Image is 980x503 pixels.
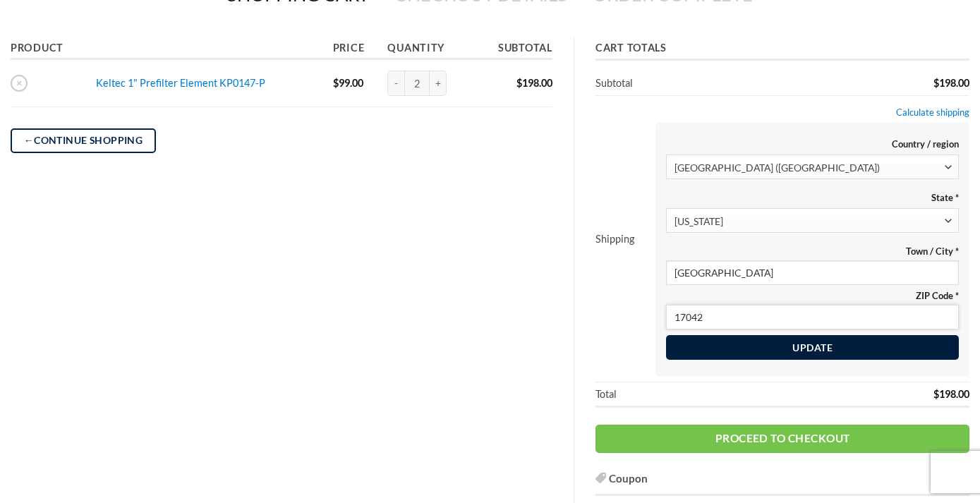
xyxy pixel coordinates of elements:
[333,77,363,89] bdi: 99.00
[933,387,939,399] span: $
[404,71,430,96] input: Product quantity
[474,37,552,61] th: Subtotal
[382,37,474,61] th: Quantity
[666,154,959,179] span: United States (US)
[666,138,959,150] label: Country / region
[666,334,959,360] button: Update
[896,107,969,118] a: Calculate shipping
[666,191,959,203] label: State
[595,37,969,61] th: Cart totals
[32,84,33,85] img: Keltec 1" Prefilter Element KP0147-P
[595,382,651,408] th: Total
[595,425,969,452] a: Proceed to checkout
[674,155,944,180] span: United States (US)
[516,77,552,89] bdi: 198.00
[933,76,939,88] span: $
[333,77,339,89] span: $
[666,290,959,302] label: ZIP Code
[674,209,944,234] span: Pennsylvania
[933,76,969,88] bdi: 198.00
[96,77,265,89] a: Keltec 1" Prefilter Element KP0147-P
[516,77,522,89] span: $
[933,387,969,399] bdi: 198.00
[24,133,34,148] span: ←
[327,37,382,61] th: Price
[595,469,969,495] h3: Coupon
[595,71,651,95] th: Subtotal
[430,71,447,96] input: Increase quantity of Keltec 1" Prefilter Element KP0147-P
[11,128,156,153] a: Continue shopping
[387,71,404,96] input: Reduce quantity of Keltec 1" Prefilter Element KP0147-P
[666,208,959,233] span: Pennsylvania
[595,95,651,382] th: Shipping
[11,75,28,92] a: Remove Keltec 1" Prefilter Element KP0147-P from cart
[666,245,959,257] label: Town / City
[11,37,327,61] th: Product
